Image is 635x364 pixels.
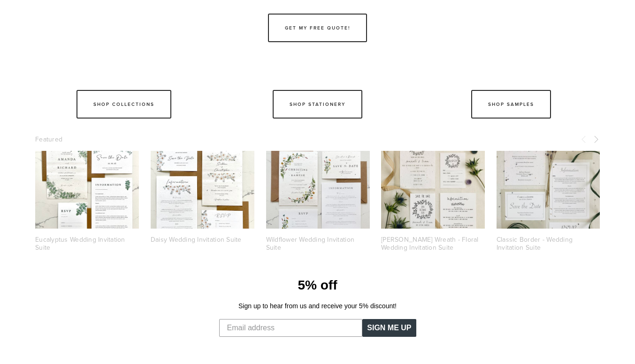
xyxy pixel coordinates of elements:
[381,235,479,252] a: [PERSON_NAME] Wreath - Floral Wedding Invitation Suite
[362,319,416,337] button: SIGN ME UP
[580,134,588,143] span: Previous
[151,151,254,229] a: Daisy Wedding Invitation Suite
[471,90,551,119] a: Shop Samples
[266,235,355,252] a: Wildflower Wedding Invitation Suite
[592,134,600,143] span: Next
[35,134,62,144] span: Featured
[35,151,139,229] a: IMG_5719.jpeg
[497,151,600,229] a: Eco friendly plantable wedding invitation suite - simple text design
[151,235,242,244] a: Daisy Wedding Invitation Suite
[268,14,367,42] a: Get my free quote!
[381,151,485,229] a: Berry Wreath - Floral Wedding Invitation Suite
[497,235,573,252] a: Classic Border - Wedding Invitation Suite
[298,278,337,292] span: 5% off
[266,151,370,229] a: wildflower-invite-web.jpg
[238,302,397,310] span: Sign up to hear from us and receive your 5% discount!
[219,319,363,337] input: Email address
[77,90,171,119] a: Shop Collections
[35,235,125,252] a: Eucalyptus Wedding Invitation Suite
[273,90,362,119] a: Shop Stationery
